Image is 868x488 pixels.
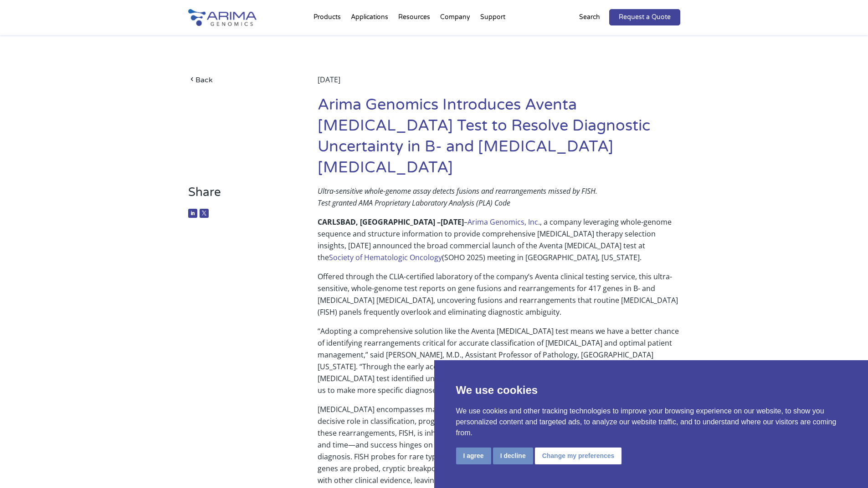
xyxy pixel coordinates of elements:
a: Society of Hematologic Oncology [329,252,442,262]
p: We use cookies and other tracking technologies to improve your browsing experience on our website... [456,406,847,438]
p: We use cookies [456,382,847,398]
button: Change my preferences [535,448,622,464]
em: Ultra-sensitive whole-genome assay detects fusions and rearrangements missed by FISH. [318,186,597,196]
button: I agree [456,448,491,464]
p: Offered through the CLIA-certified laboratory of the company’s Aventa clinical testing service, t... [318,271,680,325]
a: Arima Genomics, Inc [467,217,538,227]
p: “Adopting a comprehensive solution like the Aventa [MEDICAL_DATA] test means we have a better cha... [318,325,680,403]
a: Request a Quote [609,9,680,25]
a: Back [188,74,291,86]
h1: Arima Genomics Introduces Aventa [MEDICAL_DATA] Test to Resolve Diagnostic Uncertainty in B- and ... [318,95,680,185]
img: Arima-Genomics-logo [188,9,257,26]
p: – ., a company leveraging whole-genome sequence and structure information to provide comprehensiv... [318,216,680,271]
p: Search [579,11,600,23]
div: [DATE] [318,74,680,95]
h3: Share [188,185,291,206]
button: I decline [493,448,533,464]
em: Test granted AMA Proprietary Laboratory Analysis (PLA) Code [318,198,510,208]
b: CARLSBAD, [GEOGRAPHIC_DATA] – [318,217,441,227]
b: [DATE] [441,217,464,227]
